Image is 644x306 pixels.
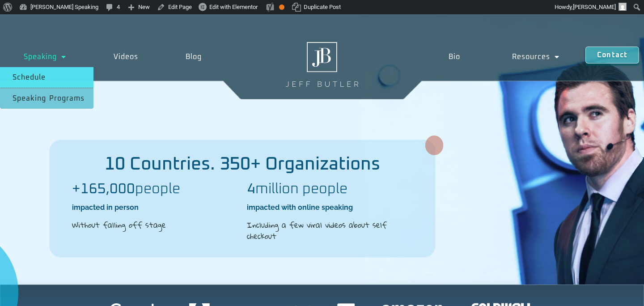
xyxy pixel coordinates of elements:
a: Blog [162,47,225,67]
a: Resources [486,47,585,67]
nav: Menu [423,47,585,67]
h2: 10 Countries. 350+ Organizations [50,155,435,173]
b: +165,000 [72,182,135,196]
span: Contact [597,51,627,59]
h2: Without falling off stage [72,219,238,231]
h2: million people [247,182,413,196]
a: Videos [90,47,162,67]
div: OK [279,4,284,10]
h2: impacted with online speaking [247,203,413,212]
b: 4 [247,182,255,196]
span: [PERSON_NAME] [573,4,616,10]
span: Edit with Elementor [209,4,258,10]
h2: impacted in person [72,203,238,212]
a: Contact [585,47,639,64]
h2: Including a few viral videos about self checkout [247,219,413,242]
h2: people [72,182,238,196]
a: Bio [423,47,487,67]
